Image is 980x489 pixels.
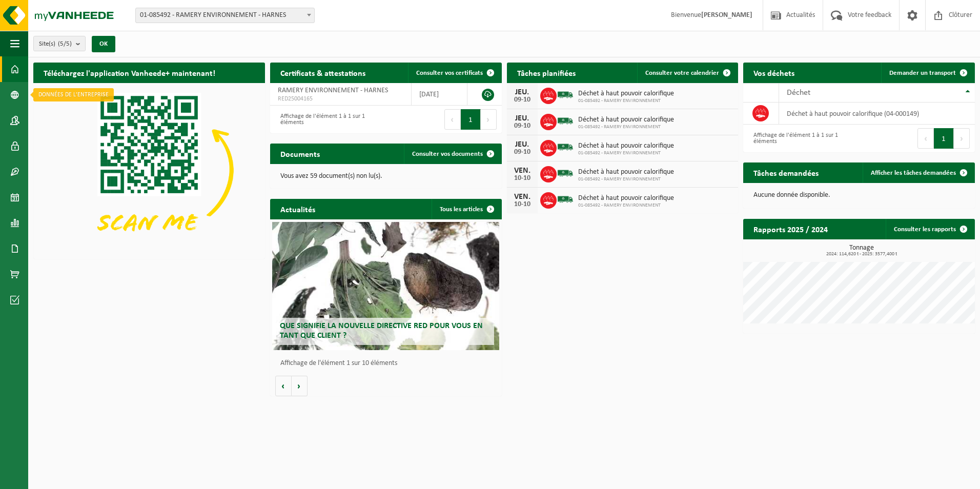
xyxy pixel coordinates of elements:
[270,63,376,83] h2: Certificats & attestations
[645,70,719,76] span: Consulter votre calendrier
[557,112,574,130] img: BL-SO-LV
[701,11,752,19] strong: [PERSON_NAME]
[578,142,674,150] span: Déchet à haut pouvoir calorifique
[557,191,574,208] img: BL-SO-LV
[33,36,86,51] button: Site(s)(5/5)
[512,140,533,149] div: JEU.
[578,194,674,202] span: Déchet à haut pouvoir calorifique
[432,199,501,219] a: Tous les articles
[481,109,497,130] button: Next
[512,201,533,208] div: 10-10
[748,127,854,150] div: Affichage de l'élément 1 à 1 sur 1 éléments
[278,95,403,103] span: RED25004165
[512,88,533,96] div: JEU.
[787,89,810,97] span: Déchet
[280,360,497,367] p: Affichage de l'élément 1 sur 10 éléments
[578,124,674,130] span: 01-085492 - RAMERY ENVIRONNEMENT
[412,83,467,106] td: [DATE]
[512,149,533,156] div: 09-10
[881,63,974,83] a: Demander un transport
[92,36,115,52] button: OK
[512,193,533,201] div: VEN.
[280,322,483,340] span: Que signifie la nouvelle directive RED pour vous en tant que client ?
[743,63,805,83] h2: Vos déchets
[557,138,574,156] img: BL-SO-LV
[578,98,674,104] span: 01-085492 - RAMERY ENVIRONNEMENT
[444,109,461,130] button: Previous
[512,123,533,130] div: 09-10
[275,376,292,396] button: Vorige
[280,173,492,180] p: Vous avez 59 document(s) non lu(s).
[512,167,533,175] div: VEN.
[863,162,974,183] a: Afficher les tâches demandées
[507,63,586,83] h2: Tâches planifiées
[278,87,388,94] span: RAMERY ENVIRONNEMENT - HARNES
[934,128,954,149] button: 1
[412,151,483,157] span: Consulter vos documents
[917,128,934,149] button: Previous
[753,192,965,199] p: Aucune donnée disponible.
[292,376,308,396] button: Volgende
[272,222,499,350] a: Que signifie la nouvelle directive RED pour vous en tant que client ?
[578,168,674,176] span: Déchet à haut pouvoir calorifique
[557,165,574,182] img: BL-SO-LV
[512,114,533,123] div: JEU.
[270,144,330,164] h2: Documents
[886,219,974,239] a: Consulter les rapports
[136,8,314,23] span: 01-085492 - RAMERY ENVIRONNEMENT - HARNES
[779,103,975,125] td: déchet à haut pouvoir calorifique (04-000149)
[871,170,956,176] span: Afficher les tâches demandées
[743,162,829,182] h2: Tâches demandées
[557,86,574,104] img: BL-SO-LV
[404,144,501,164] a: Consulter vos documents
[889,70,956,76] span: Demander un transport
[39,36,72,52] span: Site(s)
[578,90,674,98] span: Déchet à haut pouvoir calorifique
[33,83,265,257] img: Download de VHEPlus App
[135,8,315,23] span: 01-085492 - RAMERY ENVIRONNEMENT - HARNES
[578,116,674,124] span: Déchet à haut pouvoir calorifique
[954,128,970,149] button: Next
[512,175,533,182] div: 10-10
[748,244,975,257] h3: Tonnage
[578,176,674,182] span: 01-085492 - RAMERY ENVIRONNEMENT
[461,109,481,130] button: 1
[637,63,737,83] a: Consulter votre calendrier
[512,96,533,104] div: 09-10
[578,150,674,156] span: 01-085492 - RAMERY ENVIRONNEMENT
[743,219,838,239] h2: Rapports 2025 / 2024
[748,252,975,257] span: 2024: 114,620 t - 2025: 3577,400 t
[408,63,501,83] a: Consulter vos certificats
[58,40,72,47] count: (5/5)
[33,63,226,83] h2: Téléchargez l'application Vanheede+ maintenant!
[578,202,674,209] span: 01-085492 - RAMERY ENVIRONNEMENT
[416,70,483,76] span: Consulter vos certificats
[270,199,325,219] h2: Actualités
[275,108,381,131] div: Affichage de l'élément 1 à 1 sur 1 éléments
